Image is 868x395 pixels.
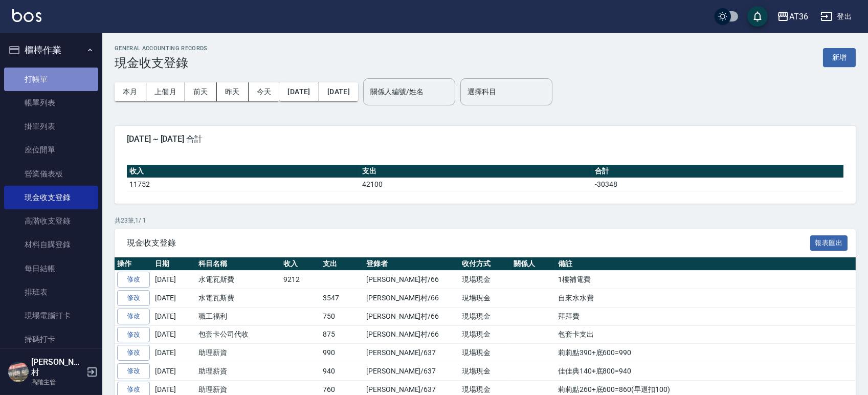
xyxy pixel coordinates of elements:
a: 高階收支登錄 [4,209,98,233]
button: 本月 [115,82,146,101]
td: [DATE] [152,307,196,325]
a: 掃碼打卡 [4,327,98,351]
td: [PERSON_NAME]村/66 [364,271,459,289]
td: 助理薪資 [196,362,281,381]
td: 莉莉點390+底600=990 [555,344,856,362]
td: 現場現金 [459,362,511,381]
a: 修改 [117,345,150,361]
td: 包套卡公司代收 [196,325,281,344]
td: [PERSON_NAME]村/66 [364,325,459,344]
th: 支出 [360,165,592,178]
td: 990 [320,344,364,362]
td: 750 [320,307,364,325]
button: 前天 [185,82,217,101]
a: 材料自購登錄 [4,233,98,256]
td: 包套卡支出 [555,325,856,344]
td: [DATE] [152,344,196,362]
td: 現場現金 [459,325,511,344]
td: [DATE] [152,362,196,381]
td: [PERSON_NAME]村/66 [364,289,459,308]
td: 11752 [127,178,360,191]
th: 收入 [281,257,321,271]
td: 現場現金 [459,289,511,308]
td: 1樓補電費 [555,271,856,289]
td: 水電瓦斯費 [196,271,281,289]
td: 875 [320,325,364,344]
a: 修改 [117,363,150,379]
button: [DATE] [279,82,319,101]
td: 水電瓦斯費 [196,289,281,308]
th: 收付方式 [459,257,511,271]
a: 修改 [117,327,150,343]
td: 佳佳典140+底800=940 [555,362,856,381]
td: [PERSON_NAME]/637 [364,344,459,362]
td: 現場現金 [459,307,511,325]
a: 修改 [117,309,150,324]
td: -30348 [592,178,843,191]
td: [DATE] [152,325,196,344]
span: [DATE] ~ [DATE] 合計 [127,134,843,144]
td: 9212 [281,271,321,289]
th: 備註 [555,257,856,271]
span: 現金收支登錄 [127,238,810,248]
a: 排班表 [4,280,98,304]
button: 今天 [249,82,280,101]
button: 櫃檯作業 [4,37,98,63]
a: 座位開單 [4,138,98,162]
td: 42100 [360,178,592,191]
td: 職工福利 [196,307,281,325]
button: AT36 [773,6,812,27]
button: [DATE] [319,82,358,101]
button: 登出 [816,7,856,26]
a: 營業儀表板 [4,162,98,186]
td: [PERSON_NAME]/637 [364,362,459,381]
td: 拜拜費 [555,307,856,325]
p: 共 23 筆, 1 / 1 [115,216,856,225]
img: Person [8,362,29,382]
h3: 現金收支登錄 [115,56,208,70]
td: 自來水水費 [555,289,856,308]
a: 帳單列表 [4,91,98,115]
a: 報表匯出 [810,237,848,247]
td: [PERSON_NAME]村/66 [364,307,459,325]
th: 登錄者 [364,257,459,271]
a: 現場電腦打卡 [4,304,98,327]
a: 每日結帳 [4,257,98,280]
button: 上個月 [146,82,185,101]
a: 修改 [117,290,150,306]
p: 高階主管 [31,378,83,387]
td: 940 [320,362,364,381]
a: 掛單列表 [4,115,98,138]
td: 現場現金 [459,271,511,289]
a: 打帳單 [4,68,98,91]
button: 新增 [823,48,856,67]
div: AT36 [789,10,808,23]
th: 合計 [592,165,843,178]
td: 3547 [320,289,364,308]
th: 收入 [127,165,360,178]
h5: [PERSON_NAME]村 [31,357,83,378]
button: 報表匯出 [810,235,848,251]
th: 關係人 [511,257,555,271]
a: 新增 [823,52,856,62]
th: 支出 [320,257,364,271]
h2: GENERAL ACCOUNTING RECORDS [115,45,208,52]
th: 操作 [115,257,152,271]
th: 科目名稱 [196,257,281,271]
td: [DATE] [152,271,196,289]
td: [DATE] [152,289,196,308]
button: 昨天 [217,82,249,101]
a: 現金收支登錄 [4,186,98,209]
a: 修改 [117,272,150,288]
img: Logo [12,9,41,22]
td: 助理薪資 [196,344,281,362]
td: 現場現金 [459,344,511,362]
button: save [747,6,768,27]
th: 日期 [152,257,196,271]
